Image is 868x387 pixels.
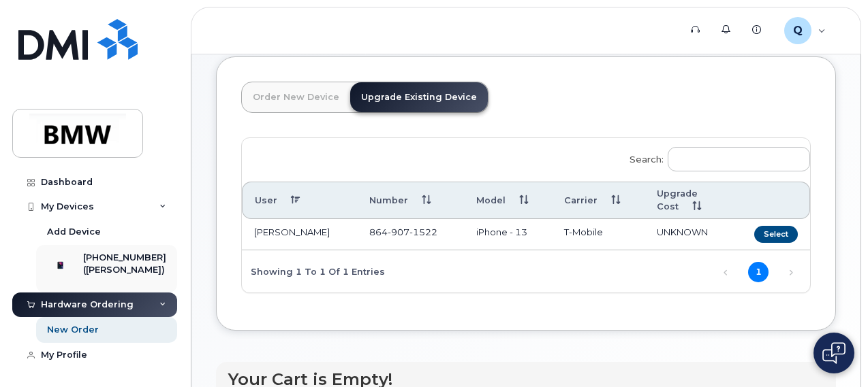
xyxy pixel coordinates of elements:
div: Showing 1 to 1 of 1 entries [242,259,385,282]
th: Upgrade Cost: activate to sort column ascending [645,182,732,220]
button: Select [754,226,798,243]
a: Upgrade Existing Device [350,82,488,112]
span: 907 [388,226,409,237]
th: User: activate to sort column descending [242,182,357,220]
th: Carrier: activate to sort column ascending [552,182,645,220]
th: Model: activate to sort column ascending [464,182,552,220]
td: T-Mobile [552,219,645,250]
a: Order New Device [242,82,350,112]
span: 1522 [409,226,437,237]
td: [PERSON_NAME] [242,219,357,250]
th: Number: activate to sort column ascending [357,182,464,220]
a: Previous [715,262,736,282]
a: 1 [748,262,769,282]
td: iPhone - 13 [464,219,552,250]
a: Next [781,262,801,282]
span: Q [793,22,803,39]
input: Search: [668,147,810,171]
label: Search: [621,138,810,176]
img: Open chat [822,342,846,364]
span: 864 [369,226,437,237]
div: QT98412 [775,17,835,44]
span: UNKNOWN [657,226,708,237]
